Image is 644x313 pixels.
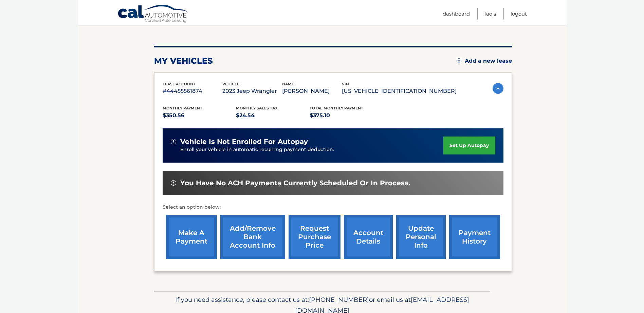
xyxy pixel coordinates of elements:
[282,82,294,86] span: name
[396,215,446,259] a: update personal info
[443,137,495,154] a: set up autopay
[163,203,503,211] p: Select an option below:
[171,139,176,144] img: alert-white.svg
[220,215,285,259] a: Add/Remove bank account info
[310,106,363,110] span: Total Monthly Payment
[484,8,496,19] a: FAQ's
[180,138,308,146] span: vehicle is not enrolled for autopay
[457,58,512,64] a: Add a new lease
[344,215,393,259] a: account details
[163,111,236,120] p: $350.56
[180,179,410,187] span: You have no ACH payments currently scheduled or in process.
[222,82,239,86] span: vehicle
[222,86,282,96] p: 2023 Jeep Wrangler
[166,215,217,259] a: make a payment
[154,56,213,66] h2: my vehicles
[171,180,176,186] img: alert-white.svg
[163,86,222,96] p: #44455561874
[342,86,457,96] p: [US_VEHICLE_IDENTIFICATION_NUMBER]
[310,111,383,120] p: $375.10
[342,82,349,86] span: vin
[457,58,461,63] img: add.svg
[309,296,369,304] span: [PHONE_NUMBER]
[449,215,500,259] a: payment history
[289,215,341,259] a: request purchase price
[282,86,342,96] p: [PERSON_NAME]
[493,83,503,94] img: accordion-active.svg
[443,8,470,19] a: Dashboard
[236,111,310,120] p: $24.54
[180,146,444,153] p: Enroll your vehicle in automatic recurring payment deduction.
[117,4,189,24] a: Cal Automotive
[163,82,196,86] span: lease account
[236,106,278,110] span: Monthly sales Tax
[163,106,202,110] span: Monthly Payment
[511,8,527,19] a: Logout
